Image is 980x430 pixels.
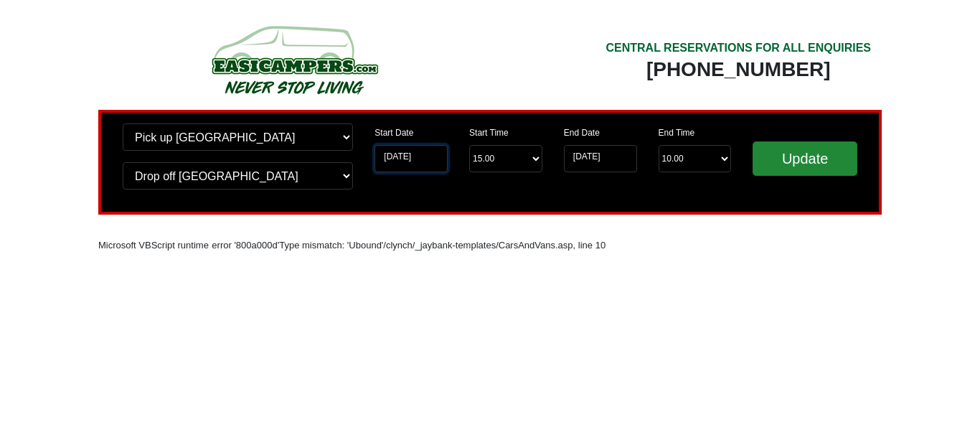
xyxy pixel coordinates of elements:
label: Start Date [374,126,413,139]
label: Start Time [469,126,509,139]
font: error '800a000d' [212,240,279,251]
input: Update [753,141,857,176]
font: Microsoft VBScript runtime [98,240,209,251]
input: Return Date [564,145,637,172]
img: campers-checkout-logo.png [158,20,430,99]
label: End Time [659,126,695,139]
font: Type mismatch: 'Ubound' [279,240,383,251]
font: /clynch/_jaybank-templates/CarsAndVans.asp [383,240,573,251]
div: CENTRAL RESERVATIONS FOR ALL ENQUIRIES [606,39,871,57]
input: Start Date [374,145,448,172]
div: [PHONE_NUMBER] [606,57,871,83]
label: End Date [564,126,600,139]
font: , line 10 [573,240,606,251]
